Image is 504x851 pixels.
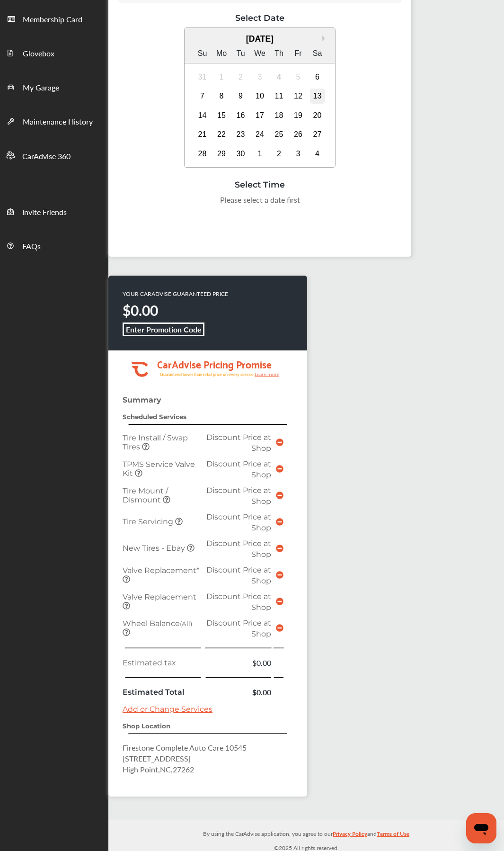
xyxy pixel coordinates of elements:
span: Tire Servicing [123,517,175,526]
div: Choose Tuesday, September 30th, 2025 [233,146,248,161]
div: Choose Sunday, September 14th, 2025 [195,108,210,123]
div: Choose Thursday, October 2nd, 2025 [272,146,287,161]
span: Tire Install / Swap Tires [123,433,188,451]
td: $0.00 [203,655,274,671]
div: Choose Wednesday, October 1st, 2025 [252,146,267,161]
div: Choose Friday, October 3rd, 2025 [291,146,306,161]
div: Choose Wednesday, September 10th, 2025 [252,89,267,104]
span: Membership Card [23,14,82,26]
div: Not available Tuesday, September 2nd, 2025 [233,70,248,85]
div: Choose Wednesday, September 24th, 2025 [252,127,267,142]
span: Discount Price at Shop [206,512,271,532]
div: Choose Sunday, September 28th, 2025 [195,146,210,161]
button: Next Month [322,35,328,42]
span: Wheel Balance [123,619,192,628]
iframe: Button to launch messaging window [466,813,496,843]
div: Th [272,46,287,61]
div: Choose Thursday, September 11th, 2025 [272,89,287,104]
div: Choose Saturday, September 27th, 2025 [310,127,325,142]
a: Glovebox [0,36,108,70]
div: Choose Tuesday, September 16th, 2025 [233,108,248,123]
div: Choose Friday, September 26th, 2025 [291,127,306,142]
div: Choose Saturday, September 13th, 2025 [310,89,325,104]
tspan: Learn more [255,372,280,377]
div: Not available Monday, September 1st, 2025 [214,70,229,85]
div: Choose Sunday, September 21st, 2025 [195,127,210,142]
div: Choose Monday, September 29th, 2025 [214,146,229,161]
span: Discount Price at Shop [206,565,271,585]
span: FAQs [22,241,41,253]
td: Estimated tax [120,655,203,671]
div: Tu [233,46,248,61]
span: New Tires - Ebay [123,544,187,553]
span: Firestone Complete Auto Care 10545 [123,742,247,753]
div: Choose Monday, September 8th, 2025 [214,89,229,104]
div: month 2025-09 [193,67,327,163]
strong: $0.00 [123,300,158,320]
div: We [252,46,267,61]
div: Not available Thursday, September 4th, 2025 [272,70,287,85]
b: Enter Promotion Code [126,324,202,335]
div: Choose Tuesday, September 9th, 2025 [233,89,248,104]
span: Discount Price at Shop [206,618,271,638]
a: My Garage [0,70,108,104]
div: Su [195,46,210,61]
div: Choose Monday, September 15th, 2025 [214,108,229,123]
div: Choose Tuesday, September 23rd, 2025 [233,127,248,142]
a: Add or Change Services [123,705,212,714]
div: Choose Thursday, September 18th, 2025 [272,108,287,123]
span: Tire Mount / Dismount [123,486,168,504]
div: [DATE] [185,34,336,44]
p: By using the CarAdvise application, you agree to our and [108,828,504,838]
a: Membership Card [0,1,108,36]
span: High Point , NC , 27262 [123,764,194,775]
a: Maintenance History [0,104,108,138]
div: Fr [291,46,306,61]
div: Choose Friday, September 12th, 2025 [291,89,306,104]
div: Choose Saturday, October 4th, 2025 [310,146,325,161]
div: Choose Wednesday, September 17th, 2025 [252,108,267,123]
span: Discount Price at Shop [206,459,271,479]
span: Discount Price at Shop [206,592,271,612]
span: CarAdvise 360 [22,151,71,163]
small: (All) [180,620,192,627]
a: Privacy Policy [333,828,367,843]
tspan: Guaranteed lower than retail price on every service. [160,371,255,377]
div: Sa [310,46,325,61]
span: Glovebox [23,48,54,60]
span: Discount Price at Shop [206,486,271,506]
span: My Garage [23,82,59,94]
div: Choose Sunday, September 7th, 2025 [195,89,210,104]
span: Valve Replacement* [123,566,199,575]
strong: Scheduled Services [123,413,186,421]
div: Choose Saturday, September 6th, 2025 [310,70,325,85]
div: Choose Friday, September 19th, 2025 [291,108,306,123]
span: Valve Replacement [123,592,196,601]
span: TPMS Service Valve Kit [123,460,195,478]
tspan: CarAdvise Pricing Promise [157,355,272,372]
span: Discount Price at Shop [206,433,271,453]
div: Choose Thursday, September 25th, 2025 [272,127,287,142]
div: Not available Wednesday, September 3rd, 2025 [252,70,267,85]
p: YOUR CARADVISE GUARANTEED PRICE [123,290,228,298]
span: [STREET_ADDRESS] [123,753,191,764]
span: Maintenance History [23,116,93,128]
div: Choose Monday, September 22nd, 2025 [214,127,229,142]
strong: Summary [123,395,161,404]
span: Invite Friends [22,206,67,219]
div: Please select a date first [118,194,402,205]
td: Estimated Total [120,684,203,700]
div: Not available Friday, September 5th, 2025 [291,70,306,85]
div: Mo [214,46,229,61]
div: Select Date [118,13,402,23]
td: $0.00 [203,684,274,700]
a: Terms of Use [377,828,409,843]
div: Choose Saturday, September 20th, 2025 [310,108,325,123]
div: Not available Sunday, August 31st, 2025 [195,70,210,85]
div: Select Time [118,179,402,189]
span: Discount Price at Shop [206,539,271,559]
strong: Shop Location [123,722,170,730]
